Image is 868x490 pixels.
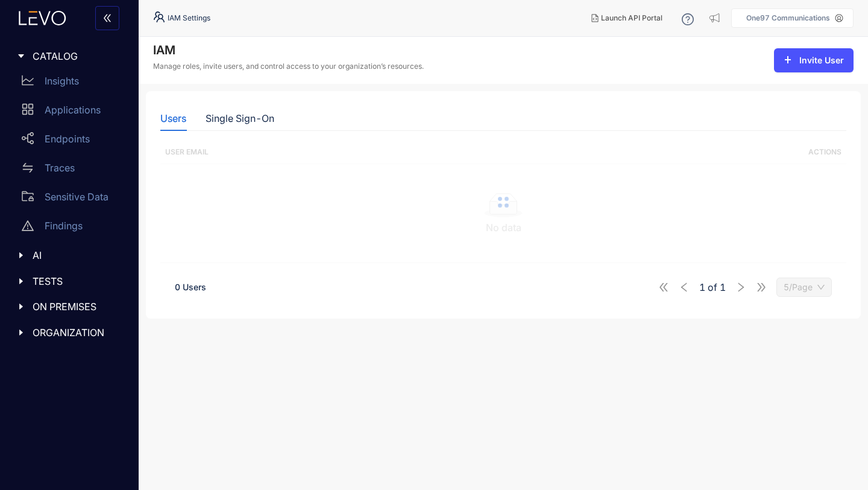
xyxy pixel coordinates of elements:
[582,8,672,28] button: Launch API Portal
[7,243,131,268] div: AI
[45,133,90,144] p: Endpoints
[153,43,424,57] h4: IAM
[22,162,34,174] span: swap
[45,104,101,115] p: Applications
[45,191,108,202] p: Sensitive Data
[206,113,274,124] div: Single Sign-On
[33,327,122,338] span: ORGANIZATION
[175,282,206,292] span: 0 Users
[799,56,844,65] span: Invite User
[153,11,168,25] span: team
[33,301,122,312] span: ON PREMISES
[12,214,131,243] a: Findings
[699,282,726,293] span: of
[17,277,25,285] span: caret-right
[45,220,83,231] p: Findings
[12,156,131,185] a: Traces
[95,6,119,30] button: double-left
[12,127,131,156] a: Endpoints
[17,52,25,60] span: caret-right
[17,302,25,311] span: caret-right
[45,162,75,173] p: Traces
[45,75,79,86] p: Insights
[22,220,34,232] span: warning
[12,185,131,214] a: Sensitive Data
[784,278,825,296] span: 5/Page
[12,98,131,127] a: Applications
[601,14,662,22] span: Launch API Portal
[153,62,424,71] p: Manage roles, invite users, and control access to your organization’s resources.
[7,269,131,294] div: TESTS
[33,276,122,287] span: TESTS
[720,282,726,293] span: 1
[12,69,131,98] a: Insights
[784,56,792,65] span: plus
[33,51,122,62] span: CATALOG
[774,48,854,72] button: plusInvite User
[7,320,131,345] div: ORGANIZATION
[699,282,705,293] span: 1
[33,250,122,261] span: AI
[160,113,186,124] div: Users
[102,13,112,24] span: double-left
[153,11,210,25] div: IAM Settings
[7,294,131,319] div: ON PREMISES
[746,14,830,22] p: One97 Communications
[7,43,131,69] div: CATALOG
[17,251,25,259] span: caret-right
[17,328,25,337] span: caret-right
